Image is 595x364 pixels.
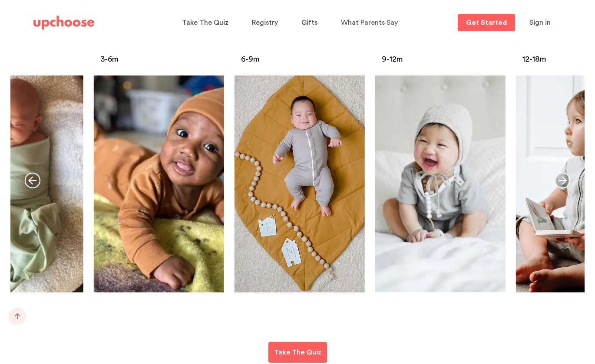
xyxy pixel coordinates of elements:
a: Get Started [458,14,515,31]
span: What Parents Say [341,19,398,26]
a: Full Set [94,75,224,292]
span: Registry [252,19,278,26]
a: Take The Quiz [182,14,231,31]
a: Registry [252,14,281,31]
span: 12-18m [522,55,546,63]
img: UpChoose [33,16,94,30]
a: UpChoose [33,14,94,32]
p: Get Started [466,19,507,26]
button: Sign in [519,14,562,31]
a: What Parents Say [341,14,400,31]
p: Take The Quiz [274,347,321,357]
span: Take The Quiz [182,19,228,26]
a: Gifts [301,14,320,31]
a: Take The Quiz [268,342,327,363]
span: 6-9m [241,55,260,63]
span: Gifts [301,19,317,26]
span: 9-12m [382,55,403,63]
span: Sign in [529,19,551,26]
span: 3-6m [100,55,119,63]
